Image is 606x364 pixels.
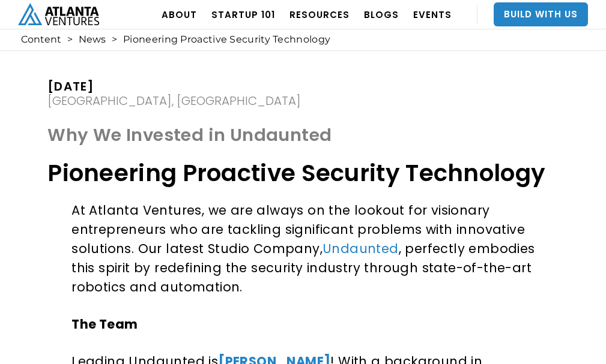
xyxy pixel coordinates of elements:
[47,95,301,107] div: [GEOGRAPHIC_DATA], [GEOGRAPHIC_DATA]
[112,34,117,46] div: >
[21,34,61,46] a: Content
[79,34,106,46] a: News
[47,125,559,152] h1: Why We Invested in Undaunted
[494,2,588,26] a: Build With Us
[323,240,399,257] a: Undaunted
[47,158,559,189] h1: Pioneering Proactive Security Technology
[67,34,73,46] div: >
[47,80,301,92] div: [DATE]
[71,315,138,333] strong: The Team
[71,201,554,297] p: At Atlanta Ventures, we are always on the lookout for visionary entrepreneurs who are tackling si...
[123,34,330,46] div: Pioneering Proactive Security Technology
